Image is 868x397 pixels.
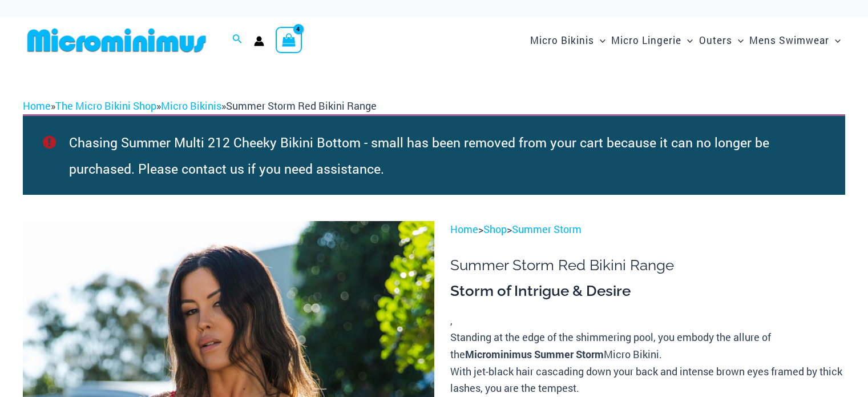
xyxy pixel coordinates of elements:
span: Menu Toggle [732,26,744,55]
span: Outers [699,26,732,55]
a: Micro Bikinis [161,99,221,113]
a: Micro LingerieMenu ToggleMenu Toggle [608,23,696,58]
span: Menu Toggle [829,26,841,55]
li: Chasing Summer Multi 212 Cheeky Bikini Bottom - small has been removed from your cart because it ... [69,129,819,182]
span: » » » [23,99,377,113]
h1: Summer Storm Red Bikini Range [450,256,845,274]
a: Search icon link [232,33,243,47]
b: Microminimus Summer Storm [465,347,604,361]
span: Micro Bikinis [530,26,594,55]
a: View Shopping Cart, 4 items [276,27,302,53]
a: OutersMenu ToggleMenu Toggle [696,23,746,58]
span: Mens Swimwear [749,26,829,55]
a: Account icon link [254,36,264,46]
a: The Micro Bikini Shop [55,99,156,113]
nav: Site Navigation [526,21,845,59]
span: Menu Toggle [594,26,605,55]
span: Summer Storm Red Bikini Range [226,99,377,113]
a: Mens SwimwearMenu ToggleMenu Toggle [746,23,843,58]
a: Micro BikinisMenu ToggleMenu Toggle [527,23,608,58]
span: Micro Lingerie [611,26,681,55]
span: Menu Toggle [681,26,693,55]
h3: Storm of Intrigue & Desire [450,282,845,301]
a: Shop [483,222,507,236]
a: Home [450,222,478,236]
a: Summer Storm [512,222,582,236]
a: Home [23,99,51,113]
p: > > [450,221,845,238]
img: MM SHOP LOGO FLAT [23,27,211,53]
